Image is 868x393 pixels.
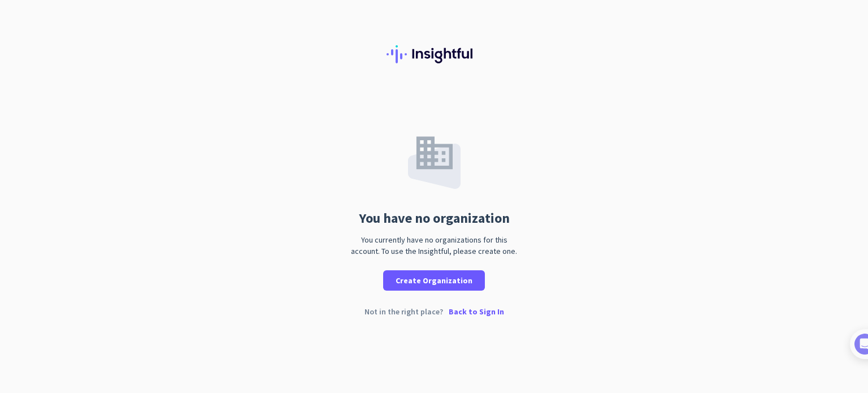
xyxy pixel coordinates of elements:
button: Create Organization [383,270,485,291]
div: You currently have no organizations for this account. To use the Insightful, please create one. [346,234,522,257]
p: Back to Sign In [449,308,504,316]
div: You have no organization [359,211,510,225]
img: Insightful [387,45,481,63]
span: Create Organization [396,275,472,286]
